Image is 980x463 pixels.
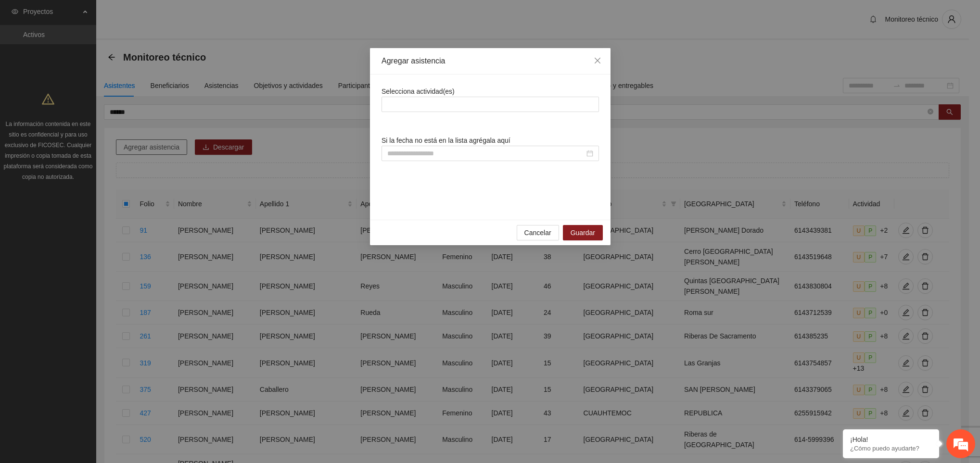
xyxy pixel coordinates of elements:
button: Cancelar [516,225,559,240]
span: Si la fecha no está en la lista agrégala aquí [382,137,510,144]
span: Guardar [570,227,595,238]
div: Minimizar ventana de chat en vivo [158,5,181,28]
div: Agregar asistencia [382,56,599,66]
textarea: Escriba su mensaje y pulse “Intro” [5,263,183,296]
span: Estamos en línea. [56,128,133,225]
button: Guardar [562,225,602,240]
span: Cancelar [524,227,551,238]
button: Close [585,48,611,74]
div: Chatee con nosotros ahora [50,49,162,62]
span: close [594,57,601,64]
div: ¡Hola! [850,436,932,443]
span: Selecciona actividad(es) [382,88,455,95]
p: ¿Cómo puedo ayudarte? [850,445,932,452]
